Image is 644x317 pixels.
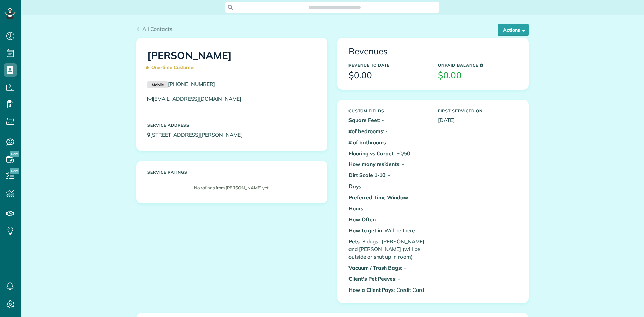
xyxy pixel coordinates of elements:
p: : 3 dogs- [PERSON_NAME] and [PERSON_NAME] (will be outside or shut up in room) [348,237,428,261]
span: New [10,168,19,174]
h5: Revenue to Date [348,63,428,67]
a: [EMAIL_ADDRESS][DOMAIN_NAME] [147,95,248,102]
p: : 50/50 [348,150,428,157]
h3: $0.00 [438,71,518,81]
p: : - [348,194,428,201]
b: Client's Pet Peeves [348,275,395,282]
span: All Contacts [142,25,172,32]
span: New [10,151,19,157]
b: Dirt Scale 1-10 [348,172,385,178]
p: : - [348,139,428,146]
a: Mobile[PHONE_NUMBER] [147,81,215,87]
p: : - [348,216,428,223]
small: Mobile [147,81,168,89]
p: No ratings from [PERSON_NAME] yet. [151,184,313,191]
b: Vacuum / Trash Bags [348,264,401,271]
b: How a Client Pays [348,286,394,293]
p: : Will be there [348,227,428,234]
b: Days [348,183,361,190]
b: # of bathrooms [348,139,386,146]
h3: $0.00 [348,71,428,81]
b: Square Feet [348,117,379,123]
b: Preferred Time Window [348,194,408,201]
b: How to get in [348,227,382,234]
b: How Often [348,216,376,223]
b: Hours [348,205,363,212]
button: Actions [498,24,529,36]
h5: Unpaid Balance [438,63,518,67]
a: All Contacts [136,25,172,33]
h1: [PERSON_NAME] [147,50,316,73]
p: : - [348,127,428,135]
p: [DATE] [438,116,518,124]
b: Pets [348,238,360,245]
p: : - [348,205,428,212]
p: : Credit Card [348,286,428,294]
b: How many residents [348,161,399,167]
h5: Service Address [147,123,316,127]
b: Flooring vs Carpet [348,150,394,157]
p: : - [348,160,428,168]
p: : - [348,116,428,124]
span: One-time Customer [147,62,198,73]
h5: Service ratings [147,170,316,174]
p: : - [348,182,428,190]
a: [STREET_ADDRESS][PERSON_NAME] [147,131,249,138]
h5: First Serviced On [438,109,518,113]
h3: Revenues [348,47,518,56]
b: #of bedrooms [348,128,383,135]
p: : - [348,275,428,283]
span: Search ZenMaid… [316,4,354,11]
h5: Custom Fields [348,109,428,113]
p: : - [348,171,428,179]
p: : - [348,264,428,272]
